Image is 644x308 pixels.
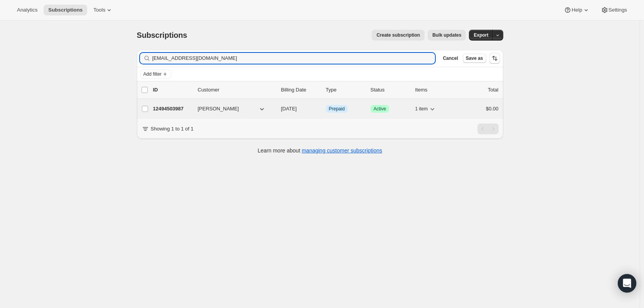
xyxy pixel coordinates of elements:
span: Tools [93,7,105,13]
span: Active [374,106,386,112]
span: Save as [466,55,483,61]
div: Type [326,86,364,94]
button: Cancel [440,54,461,63]
button: Save as [463,54,486,63]
p: Learn more about [258,147,382,154]
span: Export [474,32,488,38]
input: Filter subscribers [152,53,435,64]
button: Export [469,30,493,41]
div: Items [415,86,454,94]
button: Subscriptions [44,5,87,15]
span: Create subscription [376,32,420,38]
span: Prepaid [329,106,345,112]
p: 12494503987 [153,105,192,113]
span: Analytics [17,7,37,13]
button: Settings [596,5,632,15]
button: Analytics [12,5,42,15]
p: Billing Date [281,86,320,94]
button: Add filter [140,69,171,79]
div: IDCustomerBilling DateTypeStatusItemsTotal [153,86,499,94]
span: $0.00 [486,106,499,112]
button: [PERSON_NAME] [193,103,270,115]
span: Cancel [443,55,458,61]
button: Bulk updates [428,30,466,41]
a: managing customer subscriptions [302,147,382,154]
button: Tools [89,5,118,15]
span: Subscriptions [137,31,187,39]
span: Bulk updates [432,32,461,38]
button: Help [559,5,594,15]
p: Customer [198,86,275,94]
span: Add filter [143,71,162,77]
span: Subscriptions [48,7,83,13]
button: Create subscription [372,30,425,41]
span: Settings [609,7,627,13]
nav: Pagination [477,124,499,134]
div: Open Intercom Messenger [618,274,636,293]
span: Help [572,7,582,13]
p: Status [371,86,409,94]
button: Sort the results [489,53,500,64]
span: [PERSON_NAME] [198,105,239,113]
p: Total [488,86,498,94]
button: 1 item [415,103,437,114]
span: 1 item [415,106,428,112]
div: 12494503987[PERSON_NAME][DATE]InfoPrepaidSuccessActive1 item$0.00 [153,103,499,114]
p: ID [153,86,192,94]
p: Showing 1 to 1 of 1 [151,125,194,133]
span: [DATE] [281,106,297,112]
